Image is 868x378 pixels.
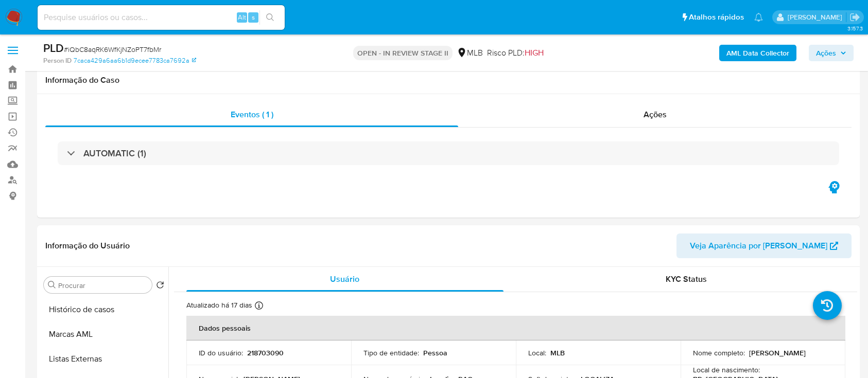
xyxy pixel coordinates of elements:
p: 218703090 [247,348,284,357]
button: Veja Aparência por [PERSON_NAME] [676,233,852,258]
input: Pesquise usuários ou casos... [38,11,285,24]
button: Listas Externas [40,347,168,371]
div: AUTOMATIC (1) [58,141,839,165]
p: OPEN - IN REVIEW STAGE II [353,46,453,60]
span: s [252,12,255,22]
span: Risco PLD: [487,47,544,59]
span: KYC Status [666,273,707,285]
span: Atalhos rápidos [689,12,744,23]
a: Sair [849,12,860,23]
button: Procurar [48,281,56,289]
span: Usuário [330,273,359,285]
button: Histórico de casos [40,297,168,322]
button: Marcas AML [40,322,168,347]
p: Tipo de entidade : [363,348,419,357]
button: Ações [809,45,854,61]
p: [PERSON_NAME] [749,348,806,357]
th: Dados pessoais [186,316,845,340]
span: Ações [644,109,667,120]
span: Ações [816,45,836,61]
input: Procurar [58,281,148,290]
p: Local de nascimento : [693,365,760,374]
p: Atualizado há 17 dias [186,300,252,310]
span: Eventos ( 1 ) [231,109,273,120]
p: Local : [528,348,546,357]
b: Person ID [43,56,72,65]
button: Retornar ao pedido padrão [156,281,164,292]
b: AML Data Collector [726,45,789,61]
b: PLD [43,40,64,56]
a: Notificações [754,13,763,22]
h1: Informação do Caso [45,75,852,85]
p: ID do usuário : [199,348,243,357]
span: Alt [238,12,246,22]
span: Veja Aparência por [PERSON_NAME] [690,233,827,258]
p: Nome completo : [693,348,745,357]
p: MLB [550,348,565,357]
p: alessandra.barbosa@mercadopago.com [788,12,846,22]
button: AML Data Collector [719,45,796,61]
span: # iQbC8aqRK6WfKjNZoPT7fbMr [64,44,161,55]
div: MLB [457,47,483,59]
span: HIGH [525,47,544,59]
button: search-icon [259,10,281,25]
h1: Informação do Usuário [45,241,130,251]
a: 7caca429a6aa6b1d9ecee7783ca7692a [74,56,196,65]
h3: AUTOMATIC (1) [83,148,146,159]
p: Pessoa [423,348,447,357]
